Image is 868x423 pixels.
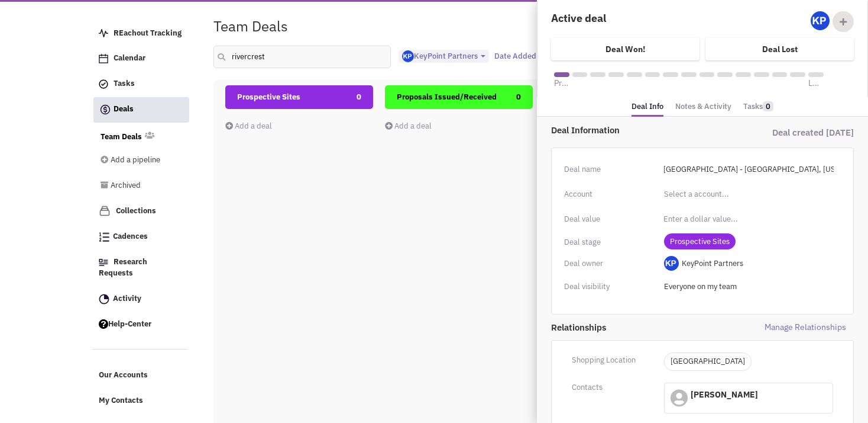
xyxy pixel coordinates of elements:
a: My Contacts [93,390,189,412]
div: Deal name [564,162,656,177]
span: Our Accounts [99,370,148,380]
a: Add a pipeline [101,149,173,172]
a: Calendar [93,47,189,70]
img: icon-deals.svg [99,102,111,117]
div: Deal visibility [564,279,656,294]
div: Deal owner [564,256,656,271]
img: icon-tasks.png [99,79,108,89]
a: Team Deals [101,132,142,143]
a: REachout Tracking [93,23,189,45]
span: Calendar [114,53,145,63]
img: Gp5tB00MpEGTGSMiAkF79g.png [811,11,830,30]
h1: Team Deals [213,18,288,34]
img: Research.png [99,259,108,266]
span: Prospective Sites [664,233,736,249]
input: Enter a deal name... [656,160,841,179]
a: Cadences [93,226,189,248]
span: REachout Tracking [114,28,182,38]
a: Our Accounts [93,364,189,387]
span: My Contacts [99,396,143,406]
a: Add a deal [385,121,432,131]
input: Search deals [213,46,391,68]
span: Cadences [113,232,148,242]
input: Enter a dollar value... [656,210,841,229]
h4: Active deal [551,11,695,25]
a: Deal Info [631,98,663,117]
div: Deal value [564,211,656,227]
img: icon-collection-lavender.png [99,205,111,217]
a: Collections [93,200,189,223]
div: Account [564,187,656,202]
img: Gp5tB00MpEGTGSMiAkF79g.png [402,50,414,62]
h4: Deal Won! [605,44,645,55]
input: Select a account... [664,185,766,204]
span: KeyPoint Partners [402,51,478,61]
div: Shopping Location [564,352,656,368]
img: Calendar.png [99,54,108,63]
h4: Deal Lost [762,44,798,55]
a: Tasks [743,98,773,116]
img: help.png [99,319,108,329]
span: Lease executed [808,77,824,89]
span: KeyPoint Partners [682,258,743,268]
a: Notes & Activity [675,98,731,116]
input: Select a privacy option... [664,277,833,296]
span: Proposals Issued/Received [397,92,497,102]
a: Help-Center [93,313,189,336]
a: Tasks [93,73,189,95]
a: Archived [101,175,173,197]
a: Add a deal [225,121,272,131]
span: 0 [763,101,773,111]
div: Deal stage [564,235,656,250]
button: Date Added [491,50,549,63]
span: Date Added [494,51,536,61]
div: Add Collaborator [833,11,854,32]
img: Activity.png [99,294,109,305]
div: Deal Information [551,124,702,136]
span: Prospective Sites [237,92,300,102]
span: Manage Relationships [702,321,854,334]
span: 0 [357,85,361,109]
span: Relationships [551,321,702,334]
a: Deals [93,97,189,123]
span: Tasks [114,79,135,89]
div: Deal created [DATE] [702,124,854,142]
span: Research Requests [99,257,147,278]
a: Activity [93,288,189,310]
span: Collections [116,206,156,216]
span: [PERSON_NAME] [691,389,758,400]
span: Activity [113,293,141,303]
a: Research Requests [93,251,189,285]
span: 0 [516,85,521,109]
span: Prospective Sites [554,77,569,89]
div: Contacts [564,380,656,395]
img: Cadences_logo.png [99,232,109,242]
button: KeyPoint Partners [399,50,489,63]
a: [GEOGRAPHIC_DATA] [671,356,745,367]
